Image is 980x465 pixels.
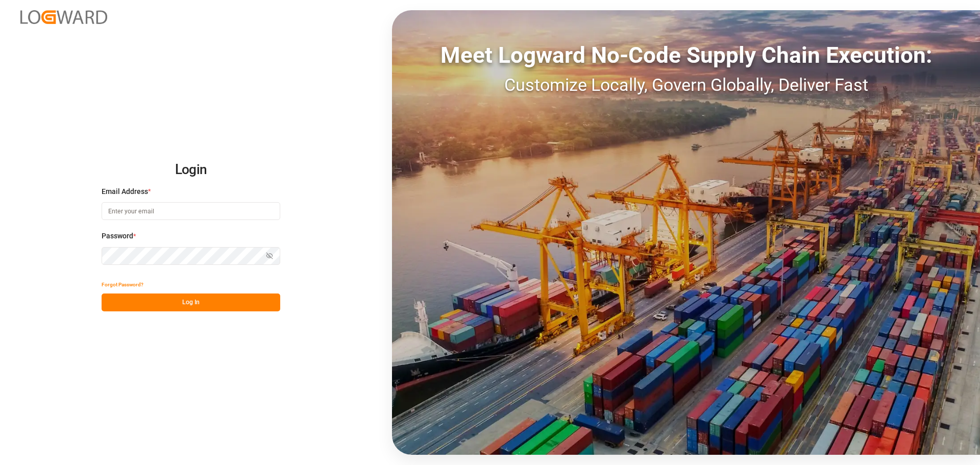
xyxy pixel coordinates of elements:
[20,10,107,24] img: Logward_new_orange.png
[102,186,148,197] span: Email Address
[392,72,980,98] div: Customize Locally, Govern Globally, Deliver Fast
[392,38,980,72] div: Meet Logward No-Code Supply Chain Execution:
[102,293,280,311] button: Log In
[102,154,280,186] h2: Login
[102,276,143,293] button: Forgot Password?
[102,202,280,220] input: Enter your email
[102,231,133,241] span: Password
